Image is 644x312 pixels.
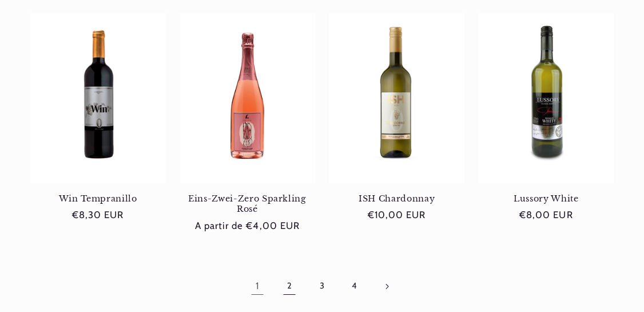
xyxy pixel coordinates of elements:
[276,273,303,299] a: Página 2
[180,193,315,215] a: Eins-Zwei-Zero Sparkling Rosé
[478,193,614,204] a: Lussory White
[329,193,464,204] a: ISH Chardonnay
[309,273,335,299] a: Página 3
[244,273,271,299] a: Página 1
[30,193,166,204] a: Win Tempranillo
[30,273,614,299] nav: Paginación
[341,273,368,299] a: Página 4
[373,273,400,299] a: Página siguiente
